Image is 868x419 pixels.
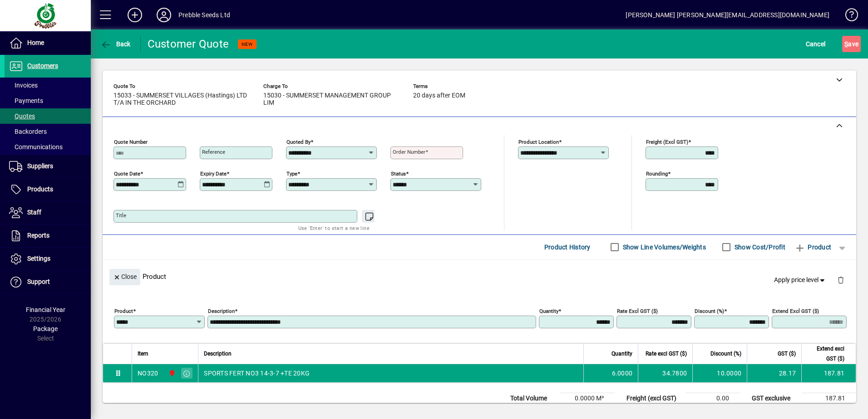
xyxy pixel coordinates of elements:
mat-label: Quantity [539,308,558,314]
button: Delete [830,269,852,291]
button: Cancel [804,36,828,52]
span: Customers [27,62,58,69]
mat-label: Quote number [114,139,148,145]
div: Customer Quote [148,37,229,51]
div: Product [103,260,856,293]
a: Backorders [5,124,91,139]
a: Payments [5,93,91,108]
td: GST exclusive [747,393,802,404]
a: Settings [5,248,91,270]
a: Suppliers [5,155,91,178]
span: Product [794,240,831,254]
a: Invoices [5,78,91,93]
span: Invoices [9,82,38,89]
span: NEW [242,41,253,47]
button: Back [98,36,133,52]
span: Products [27,185,53,193]
td: 28.17 [747,364,801,382]
mat-label: Freight (excl GST) [646,139,688,145]
span: Extend excl GST ($) [807,344,844,364]
span: S [844,40,848,48]
span: Cancel [806,37,826,51]
mat-label: Quote date [114,171,140,177]
span: Home [27,39,44,46]
td: 187.81 [802,393,856,404]
a: Support [5,271,91,293]
mat-label: Expiry date [200,171,227,177]
mat-hint: Use 'Enter' to start a new line [298,223,370,233]
span: ave [844,37,858,51]
button: Close [109,269,140,285]
td: Freight (excl GST) [622,393,686,404]
mat-label: Status [391,171,406,177]
span: SPORTS FERT NO3 14-3-7 +TE 20KG [204,369,310,378]
span: 15033 - SUMMERSET VILLAGES (Hastings) LTD T/A IN THE ORCHARD [113,92,250,107]
app-page-header-button: Delete [830,275,852,283]
span: Back [100,40,131,48]
td: 0.0000 M³ [560,393,615,404]
span: Payments [9,97,43,104]
span: Quotes [9,112,35,120]
span: Apply price level [774,275,827,285]
button: Add [120,7,149,23]
mat-label: Reference [202,149,225,155]
mat-label: Description [208,308,235,314]
mat-label: Extend excl GST ($) [772,308,819,314]
button: Product [790,239,836,255]
span: Product History [544,240,591,254]
label: Show Cost/Profit [733,243,785,252]
a: Communications [5,139,91,155]
mat-label: Title [116,212,126,219]
td: Total Volume [506,393,560,404]
mat-label: Rounding [646,171,668,177]
app-page-header-button: Back [91,36,141,52]
a: Quotes [5,108,91,124]
td: 0.00 [686,393,740,404]
button: Profile [149,7,178,23]
mat-label: Quoted by [286,139,311,145]
label: Show Line Volumes/Weights [621,243,706,252]
span: Item [138,349,148,359]
span: GST ($) [778,349,796,359]
mat-label: Rate excl GST ($) [617,308,658,314]
div: [PERSON_NAME] [PERSON_NAME][EMAIL_ADDRESS][DOMAIN_NAME] [626,8,829,22]
div: Prebble Seeds Ltd [178,8,230,22]
span: 20 days after EOM [413,92,465,99]
span: Support [27,278,50,285]
span: Financial Year [26,306,65,313]
span: Rate excl GST ($) [646,349,687,359]
span: Suppliers [27,162,53,170]
span: Reports [27,232,49,239]
span: Communications [9,143,63,151]
a: Knowledge Base [838,2,857,31]
mat-label: Type [286,171,297,177]
span: Description [204,349,232,359]
span: 15030 - SUMMERSET MANAGEMENT GROUP LIM [263,92,399,107]
div: 34.7800 [644,369,687,378]
div: NO320 [138,369,158,378]
span: PALMERSTON NORTH [166,368,177,378]
button: Product History [541,239,594,255]
td: 187.81 [801,364,856,382]
button: Apply price level [770,272,830,288]
button: Save [842,36,861,52]
span: Staff [27,209,41,216]
mat-label: Discount (%) [695,308,724,314]
mat-label: Product [114,308,133,314]
a: Products [5,178,91,201]
span: 6.0000 [612,369,633,378]
mat-label: Product location [518,139,559,145]
span: Quantity [612,349,632,359]
a: Home [5,32,91,54]
span: Close [113,269,137,284]
td: 10.0000 [692,364,747,382]
a: Staff [5,201,91,224]
app-page-header-button: Close [107,273,143,281]
span: Discount (%) [710,349,741,359]
span: Backorders [9,128,47,135]
span: Settings [27,255,50,262]
a: Reports [5,224,91,247]
span: Package [33,325,58,332]
mat-label: Order number [393,149,425,155]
